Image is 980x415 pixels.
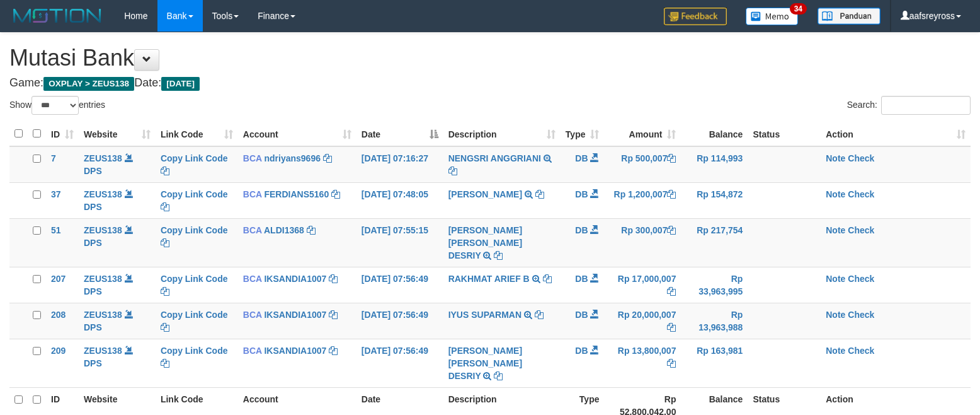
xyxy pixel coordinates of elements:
[356,267,443,303] td: [DATE] 07:56:49
[448,166,457,176] a: Copy NENGSRI ANGGRIANI to clipboard
[43,77,134,91] span: OXPLAY > ZEUS138
[9,77,971,90] h4: Game: Date:
[575,189,588,199] span: DB
[329,310,338,320] a: Copy IKSANDIA1007 to clipboard
[51,346,66,356] span: 209
[681,182,748,218] td: Rp 154,872
[448,310,521,320] a: IYUS SUPARMAN
[51,189,61,199] span: 37
[604,303,681,339] td: Rp 20,000,007
[161,153,228,176] a: Copy Link Code
[826,274,845,284] a: Note
[448,225,522,260] a: [PERSON_NAME] [PERSON_NAME] DESRIY
[161,77,200,91] span: [DATE]
[161,225,228,248] a: Copy Link Code
[84,310,122,320] a: ZEUS138
[604,146,681,183] td: Rp 500,007
[494,250,503,260] a: Copy LITA AMELIA DESRIY to clipboard
[243,189,262,199] span: BCA
[84,346,122,356] a: ZEUS138
[681,303,748,339] td: Rp 13,963,988
[329,346,338,356] a: Copy IKSANDIA1007 to clipboard
[848,346,874,356] a: Check
[826,346,845,356] a: Note
[79,303,156,339] td: DPS
[79,182,156,218] td: DPS
[681,146,748,183] td: Rp 114,993
[667,189,676,199] a: Copy Rp 1,200,007 to clipboard
[31,96,79,115] select: Showentries
[243,225,262,235] span: BCA
[9,45,971,71] h1: Mutasi Bank
[84,189,122,199] a: ZEUS138
[667,358,676,368] a: Copy Rp 13,800,007 to clipboard
[667,286,676,296] a: Copy Rp 17,000,007 to clipboard
[664,8,727,25] img: Feedback.jpg
[604,182,681,218] td: Rp 1,200,007
[746,8,799,25] img: Button%20Memo.svg
[575,153,588,163] span: DB
[881,96,971,115] input: Search:
[561,122,605,146] th: Type: activate to sort column ascending
[848,274,874,284] a: Check
[681,267,748,303] td: Rp 33,963,995
[329,274,338,284] a: Copy IKSANDIA1007 to clipboard
[243,153,262,163] span: BCA
[604,218,681,267] td: Rp 300,007
[79,146,156,183] td: DPS
[826,225,845,235] a: Note
[9,96,105,115] label: Show entries
[848,225,874,235] a: Check
[264,274,326,284] a: IKSANDIA1007
[848,153,874,163] a: Check
[51,274,66,284] span: 207
[748,122,821,146] th: Status
[79,339,156,387] td: DPS
[448,346,522,381] a: [PERSON_NAME] [PERSON_NAME] DESRIY
[681,218,748,267] td: Rp 217,754
[161,189,228,212] a: Copy Link Code
[264,225,304,235] a: ALDI1368
[847,96,971,115] label: Search:
[161,346,228,368] a: Copy Link Code
[79,218,156,267] td: DPS
[51,310,66,320] span: 208
[575,346,588,356] span: DB
[826,189,845,199] a: Note
[356,303,443,339] td: [DATE] 07:56:49
[356,339,443,387] td: [DATE] 07:56:49
[243,310,262,320] span: BCA
[307,225,316,235] a: Copy ALDI1368 to clipboard
[443,122,561,146] th: Description: activate to sort column ascending
[264,310,326,320] a: IKSANDIA1007
[818,8,880,25] img: panduan.png
[84,274,122,284] a: ZEUS138
[264,346,326,356] a: IKSANDIA1007
[238,122,356,146] th: Account: activate to sort column ascending
[264,153,321,163] a: ndriyans9696
[681,339,748,387] td: Rp 163,981
[323,153,332,163] a: Copy ndriyans9696 to clipboard
[51,153,56,163] span: 7
[604,267,681,303] td: Rp 17,000,007
[543,274,552,284] a: Copy RAKHMAT ARIEF B to clipboard
[667,225,676,235] a: Copy Rp 300,007 to clipboard
[448,189,522,199] a: [PERSON_NAME]
[821,122,971,146] th: Action: activate to sort column ascending
[494,371,503,381] a: Copy LITA AMELIA DESRIY to clipboard
[448,153,541,163] a: NENGSRI ANGGRIANI
[356,146,443,183] td: [DATE] 07:16:27
[264,189,329,199] a: FERDIANS5160
[46,122,79,146] th: ID: activate to sort column ascending
[667,153,676,163] a: Copy Rp 500,007 to clipboard
[79,122,156,146] th: Website: activate to sort column ascending
[604,339,681,387] td: Rp 13,800,007
[575,310,588,320] span: DB
[161,274,228,296] a: Copy Link Code
[84,153,122,163] a: ZEUS138
[448,274,530,284] a: RAKHMAT ARIEF B
[161,310,228,332] a: Copy Link Code
[535,310,544,320] a: Copy IYUS SUPARMAN to clipboard
[84,225,122,235] a: ZEUS138
[667,322,676,332] a: Copy Rp 20,000,007 to clipboard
